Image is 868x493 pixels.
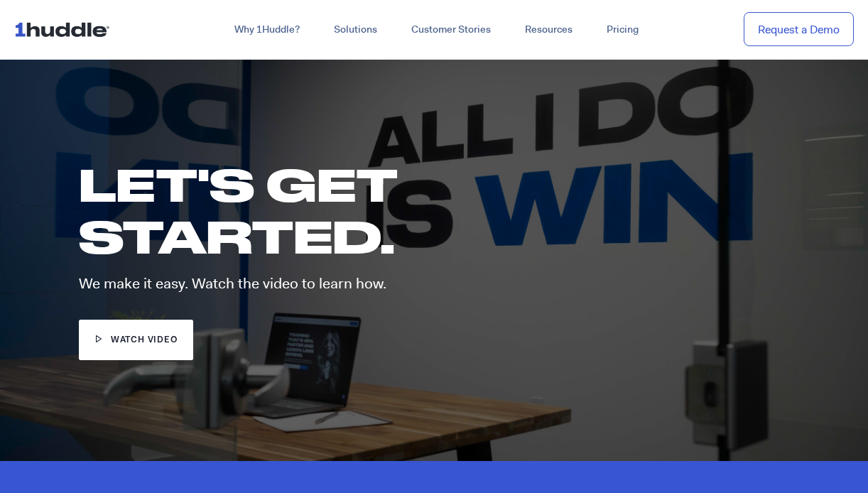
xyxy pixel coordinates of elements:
[79,320,193,360] a: watch video
[217,17,317,43] a: Why 1Huddle?
[744,12,854,47] a: Request a Demo
[79,276,568,291] p: We make it easy. Watch the video to learn how.
[508,17,590,43] a: Resources
[79,158,546,262] h1: LET'S GET STARTED.
[590,17,656,43] a: Pricing
[111,334,178,347] span: watch video
[394,17,508,43] a: Customer Stories
[317,17,394,43] a: Solutions
[14,16,116,43] img: ...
